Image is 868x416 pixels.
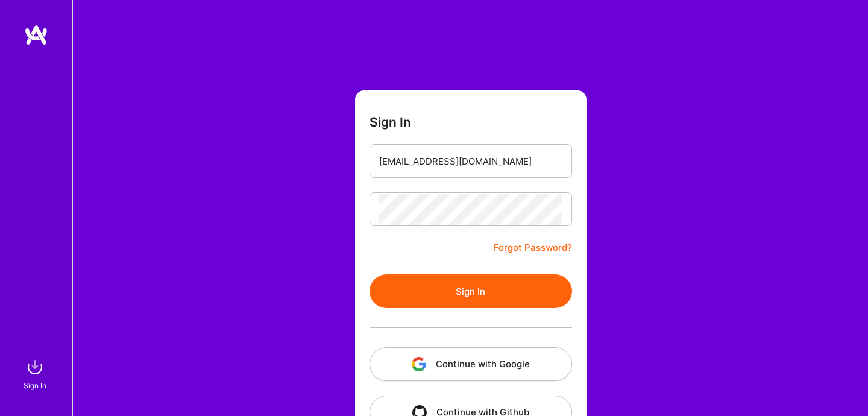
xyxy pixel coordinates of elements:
[412,357,426,371] img: icon
[370,274,572,308] button: Sign In
[370,347,572,381] button: Continue with Google
[379,146,562,177] input: Email...
[23,355,47,379] img: sign in
[25,355,47,392] a: sign inSign In
[24,379,46,392] div: Sign In
[370,115,411,130] h3: Sign In
[24,24,48,46] img: logo
[494,241,572,255] a: Forgot Password?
